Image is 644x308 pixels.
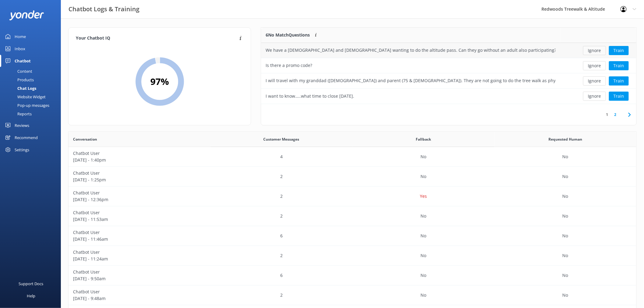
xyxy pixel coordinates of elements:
[280,153,283,160] p: 4
[19,278,44,290] div: Support Docs
[4,84,36,93] div: Chat Logs
[9,10,44,20] img: yonder-white-logo.png
[73,209,206,216] p: Chatbot User
[562,252,568,259] p: No
[4,67,61,75] a: Content
[73,177,206,183] p: [DATE] - 1:25pm
[421,272,426,279] p: No
[266,93,354,100] div: I want to know…..what time to close [DATE].
[609,92,629,101] button: Train
[4,110,61,118] a: Reports
[583,92,606,101] button: Ignore
[421,173,426,180] p: No
[15,119,29,131] div: Reviews
[73,216,206,223] p: [DATE] - 11:53am
[261,73,636,89] div: row
[421,252,426,259] p: No
[73,136,97,142] span: Conversation
[68,285,636,305] div: row
[583,46,606,55] button: Ignore
[261,89,636,104] div: row
[609,76,629,86] button: Train
[562,153,568,160] p: No
[73,295,206,302] p: [DATE] - 9:48am
[603,112,611,117] a: 1
[261,43,636,58] div: row
[421,153,426,160] p: No
[4,93,46,101] div: Website Widget
[421,233,426,239] p: No
[266,47,556,54] div: We have a [DEMOGRAPHIC_DATA] and [DEMOGRAPHIC_DATA] wanting to do the altitude pass. Can they go ...
[611,112,620,117] a: 2
[68,206,636,226] div: row
[4,84,61,93] a: Chat Logs
[15,30,26,43] div: Home
[73,170,206,177] p: Chatbot User
[280,233,283,239] p: 6
[280,252,283,259] p: 2
[609,46,629,55] button: Train
[73,249,206,256] p: Chatbot User
[421,213,426,219] p: No
[73,150,206,157] p: Chatbot User
[4,67,32,75] div: Content
[73,236,206,243] p: [DATE] - 11:46am
[68,4,139,14] h3: Chatbot Logs & Training
[73,289,206,295] p: Chatbot User
[280,173,283,180] p: 2
[68,167,636,187] div: row
[68,187,636,206] div: row
[68,226,636,246] div: row
[73,269,206,275] p: Chatbot User
[4,93,61,101] a: Website Widget
[266,32,310,38] p: 6 No Match Questions
[73,196,206,203] p: [DATE] - 12:36pm
[68,246,636,266] div: row
[421,292,426,299] p: No
[280,292,283,299] p: 2
[15,144,29,156] div: Settings
[150,74,169,89] h2: 97 %
[261,58,636,73] div: row
[583,76,606,86] button: Ignore
[266,62,312,69] div: Is there a promo code?
[4,75,61,84] a: Products
[280,193,283,200] p: 2
[562,233,568,239] p: No
[4,101,61,110] a: Pop-up messages
[562,292,568,299] p: No
[73,229,206,236] p: Chatbot User
[416,136,431,142] span: Fallback
[609,61,629,70] button: Train
[15,131,38,144] div: Recommend
[73,256,206,262] p: [DATE] - 11:24am
[15,55,31,67] div: Chatbot
[76,35,238,42] h4: Your Chatbot IQ
[27,290,35,302] div: Help
[264,136,299,142] span: Customer Messages
[548,136,582,142] span: Requested Human
[562,173,568,180] p: No
[420,193,427,200] p: Yes
[562,213,568,219] p: No
[4,75,34,84] div: Products
[4,110,32,118] div: Reports
[583,61,606,70] button: Ignore
[73,275,206,282] p: [DATE] - 9:50am
[266,77,556,84] div: I will travel with my granddad ([DEMOGRAPHIC_DATA]) and parent (75 & [DEMOGRAPHIC_DATA]). They ar...
[280,213,283,219] p: 2
[73,157,206,163] p: [DATE] - 1:40pm
[4,101,49,110] div: Pop-up messages
[261,43,636,104] div: grid
[562,193,568,200] p: No
[73,190,206,196] p: Chatbot User
[280,272,283,279] p: 6
[562,272,568,279] p: No
[68,147,636,167] div: row
[68,266,636,285] div: row
[15,43,25,55] div: Inbox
